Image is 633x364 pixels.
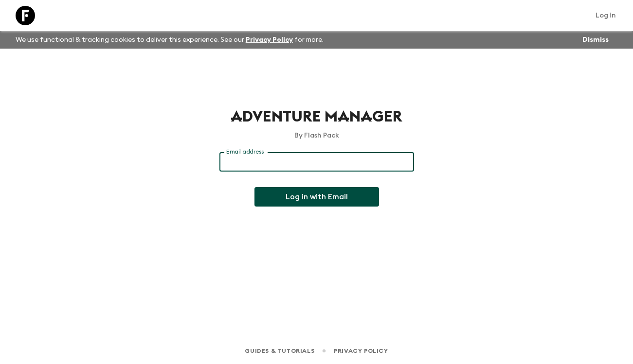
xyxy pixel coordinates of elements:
[12,31,327,49] p: We use functional & tracking cookies to deliver this experience. See our for more.
[245,346,314,356] a: Guides & Tutorials
[254,187,379,207] button: Log in with Email
[590,9,621,22] a: Log in
[580,33,611,47] button: Dismiss
[226,148,264,156] label: Email address
[246,36,293,43] a: Privacy Policy
[334,346,388,356] a: Privacy Policy
[219,107,414,127] h1: Adventure Manager
[219,131,414,140] p: By Flash Pack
